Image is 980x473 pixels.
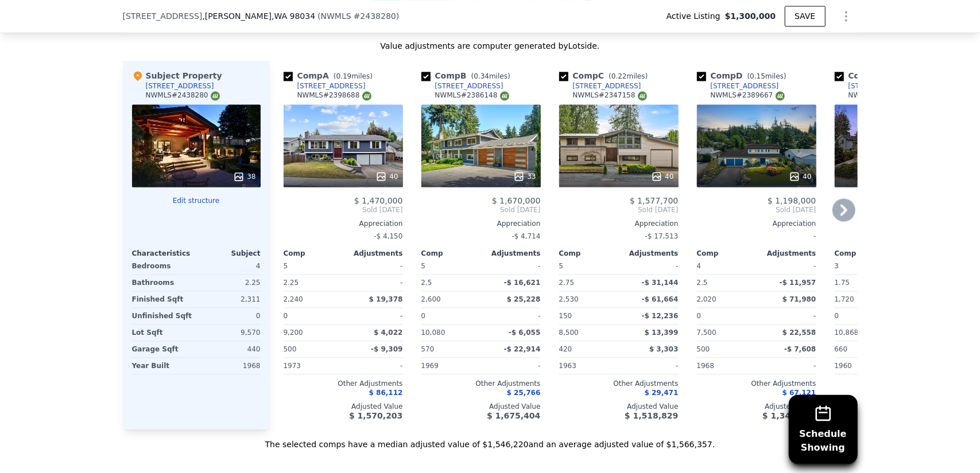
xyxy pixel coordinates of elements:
[421,312,426,320] span: 0
[513,171,536,182] div: 33
[369,389,403,397] span: $ 86,112
[500,91,509,100] img: NWMLS Logo
[421,219,541,228] div: Appreciation
[785,6,825,26] button: SAVE
[199,341,261,357] div: 440
[284,70,377,81] div: Comp A
[507,295,541,303] span: $ 25,228
[146,81,214,91] div: [STREET_ADDRESS]
[272,11,315,21] span: , WA 98034
[421,379,541,388] div: Other Adjustments
[559,205,679,214] span: Sold [DATE]
[835,379,954,388] div: Other Adjustments
[467,72,515,80] span: ( miles)
[776,91,785,100] img: NWMLS Logo
[725,10,776,22] span: $1,300,000
[697,358,754,374] div: 1968
[743,72,791,80] span: ( miles)
[369,295,403,303] span: $ 19,378
[132,325,194,341] div: Lot Sqft
[492,196,541,205] span: $ 1,670,000
[421,275,479,291] div: 2.5
[421,358,479,374] div: 1969
[346,358,403,374] div: -
[132,196,261,205] button: Edit structure
[199,358,261,374] div: 1968
[509,329,540,337] span: -$ 6,055
[559,249,619,258] div: Comp
[697,312,702,320] span: 0
[487,411,540,420] span: $ 1,675,404
[559,275,617,291] div: 2.75
[835,295,854,303] span: 1,720
[835,249,894,258] div: Comp
[835,5,858,28] button: Show Options
[619,249,679,258] div: Adjustments
[835,70,928,81] div: Comp E
[783,295,816,303] span: $ 71,980
[645,232,679,240] span: -$ 17,513
[284,219,403,228] div: Appreciation
[784,345,816,353] span: -$ 7,608
[132,308,194,324] div: Unfinished Sqft
[199,291,261,307] div: 2,311
[346,308,403,324] div: -
[375,171,398,182] div: 40
[559,358,617,374] div: 1963
[435,81,503,91] div: [STREET_ADDRESS]
[371,345,402,353] span: -$ 9,309
[233,171,255,182] div: 38
[759,308,816,324] div: -
[146,91,220,100] div: NWMLS # 2438280
[780,279,816,287] span: -$ 11,957
[297,81,366,91] div: [STREET_ADDRESS]
[697,295,716,303] span: 2,020
[504,279,541,287] span: -$ 16,621
[642,295,679,303] span: -$ 61,664
[750,72,765,80] span: 0.15
[559,329,579,337] span: 8,500
[783,329,816,337] span: $ 22,558
[123,40,858,52] div: Value adjustments are computer generated by Lotside .
[284,345,297,353] span: 500
[346,275,403,291] div: -
[284,358,341,374] div: 1973
[199,275,261,291] div: 2.25
[317,10,399,22] div: ( )
[421,70,515,81] div: Comp B
[559,70,653,81] div: Comp C
[835,275,892,291] div: 1.75
[649,345,678,353] span: $ 3,303
[645,389,679,397] span: $ 29,471
[835,81,917,91] a: [STREET_ADDRESS]
[638,91,647,100] img: NWMLS Logo
[132,341,194,357] div: Garage Sqft
[421,402,541,411] div: Adjusted Value
[697,275,754,291] div: 2.5
[132,291,194,307] div: Finished Sqft
[697,219,816,228] div: Appreciation
[559,402,679,411] div: Adjusted Value
[559,379,679,388] div: Other Adjustments
[421,295,441,303] span: 2,600
[297,91,371,100] div: NWMLS # 2398688
[199,308,261,324] div: 0
[789,171,811,182] div: 40
[481,249,541,258] div: Adjustments
[435,91,509,100] div: NWMLS # 2386148
[336,72,352,80] span: 0.19
[132,70,222,81] div: Subject Property
[123,429,858,450] div: The selected comps have a median adjusted value of $1,546,220 and an average adjusted value of $1...
[512,232,540,240] span: -$ 4,714
[835,262,839,270] span: 3
[284,81,366,91] a: [STREET_ADDRESS]
[697,262,702,270] span: 4
[284,312,288,320] span: 0
[642,279,679,287] span: -$ 31,144
[849,81,917,91] div: [STREET_ADDRESS]
[284,295,303,303] span: 2,240
[474,72,489,80] span: 0.34
[625,411,678,420] span: $ 1,518,829
[711,91,785,100] div: NWMLS # 2389667
[211,91,220,100] img: NWMLS Logo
